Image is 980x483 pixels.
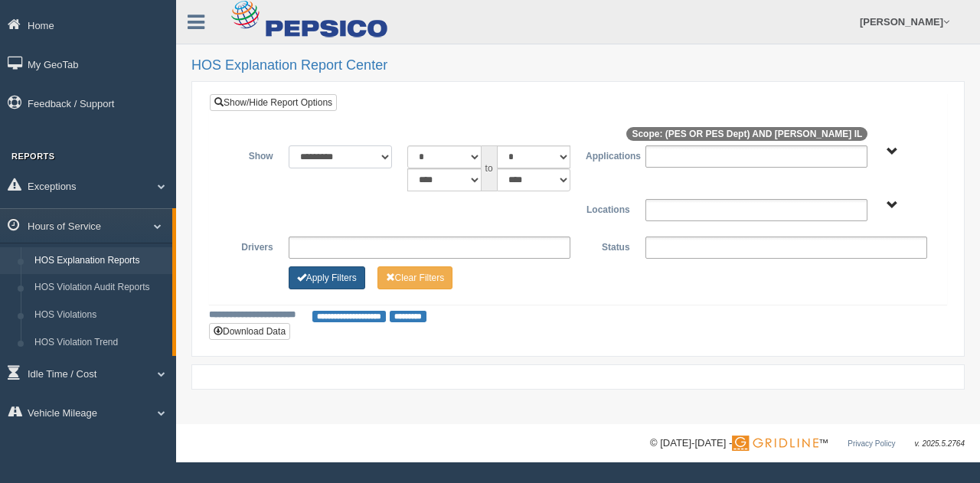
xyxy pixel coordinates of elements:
div: © [DATE]-[DATE] - ™ [650,436,965,452]
a: HOS Explanation Reports [28,247,172,275]
label: Drivers [221,237,281,255]
a: HOS Violations [28,302,172,329]
a: Show/Hide Report Options [210,94,337,111]
span: v. 2025.5.2764 [915,439,965,448]
label: Show [221,145,281,164]
img: Gridline [732,436,818,451]
h2: HOS Explanation Report Center [191,58,965,73]
label: Locations [578,199,638,217]
a: Privacy Policy [848,439,895,448]
label: Applications [578,145,638,164]
label: Status [578,237,638,255]
a: HOS Violation Audit Reports [28,274,172,302]
button: Download Data [209,323,290,340]
span: Scope: (PES OR PES Dept) AND [PERSON_NAME] IL [626,127,867,141]
a: HOS Violation Trend [28,329,172,357]
span: to [482,145,497,191]
button: Change Filter Options [289,266,365,289]
button: Change Filter Options [377,266,453,289]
